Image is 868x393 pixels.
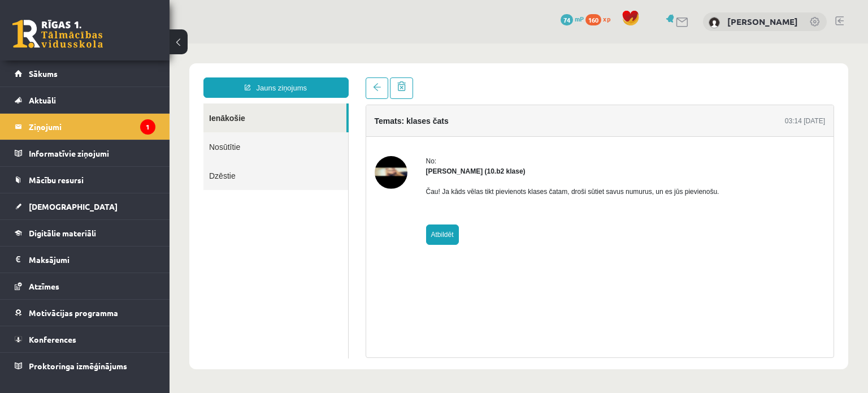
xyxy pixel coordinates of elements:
a: Mācību resursi [15,167,155,193]
a: Konferences [15,326,155,352]
a: Proktoringa izmēģinājums [15,353,155,379]
span: Atzīmes [29,281,59,291]
a: Rīgas 1. Tālmācības vidusskola [12,20,103,48]
a: [PERSON_NAME] [727,16,798,27]
a: Informatīvie ziņojumi [15,140,155,166]
h4: Temats: klases čats [205,73,279,82]
legend: Maksājumi [29,247,155,273]
i: 1 [140,119,155,135]
a: Sākums [15,61,155,87]
span: [DEMOGRAPHIC_DATA] [29,201,118,211]
a: Atbildēt [257,181,289,201]
span: 74 [561,14,573,25]
strong: [PERSON_NAME] (10.b2 klase) [257,124,356,132]
span: Konferences [29,334,76,344]
a: Ienākošie [34,60,177,89]
a: Jauns ziņojums [34,34,179,54]
span: Aktuāli [29,95,56,105]
img: Felicita Rimeika [205,113,238,145]
a: Digitālie materiāli [15,220,155,246]
a: Dzēstie [34,118,179,146]
span: Proktoringa izmēģinājums [29,361,127,371]
span: 160 [585,14,601,25]
a: Motivācijas programma [15,300,155,326]
a: 74 mP [561,14,584,23]
legend: Ziņojumi [29,114,155,140]
span: Mācību resursi [29,175,84,185]
span: xp [603,14,610,23]
legend: Informatīvie ziņojumi [29,140,155,166]
div: No: [257,113,550,123]
div: 03:14 [DATE] [615,72,656,83]
span: Digitālie materiāli [29,228,96,238]
a: Ziņojumi1 [15,114,155,140]
span: Motivācijas programma [29,308,118,318]
a: Aktuāli [15,87,155,113]
span: mP [575,14,584,23]
p: Čau! Ja kāds vēlas tikt pievienots klases čatam, droši sūtiet savus numurus, un es jūs pievienošu. [257,143,550,153]
span: Sākums [29,68,58,79]
a: Atzīmes [15,273,155,299]
img: Kamilla Volkova [709,17,720,28]
a: [DEMOGRAPHIC_DATA] [15,193,155,219]
a: 160 xp [585,14,616,23]
a: Maksājumi [15,247,155,273]
a: Nosūtītie [34,89,179,118]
